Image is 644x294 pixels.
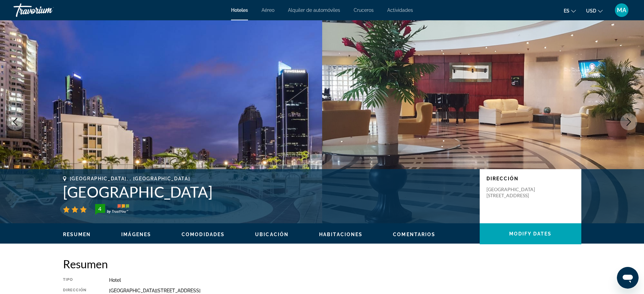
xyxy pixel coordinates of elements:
span: Modify Dates [509,231,552,236]
span: USD [586,8,596,14]
span: [GEOGRAPHIC_DATA], , [GEOGRAPHIC_DATA] [70,176,190,181]
div: Tipo [63,277,92,283]
button: Next image [620,113,637,130]
a: Aéreo [262,7,274,13]
span: Comodidades [182,232,225,237]
span: Imágenes [121,232,151,237]
iframe: Botón para iniciar la ventana de mensajería [617,267,639,289]
span: Ubicación [255,232,289,237]
img: TrustYou guest rating badge [95,204,129,215]
a: Actividades [387,7,413,13]
button: Modify Dates [480,223,581,244]
h1: [GEOGRAPHIC_DATA] [63,183,473,201]
p: [GEOGRAPHIC_DATA][STREET_ADDRESS] [486,186,541,199]
button: Comentarios [393,231,435,238]
button: Resumen [63,231,91,238]
h2: Resumen [63,257,581,271]
div: [GEOGRAPHIC_DATA][STREET_ADDRESS] [109,288,581,293]
button: Previous image [7,113,24,130]
button: Imágenes [121,231,151,238]
a: Alquiler de automóviles [288,7,340,13]
button: Change language [564,6,576,16]
button: User Menu [613,3,630,17]
div: Dirección [63,288,92,293]
div: Hotel [109,277,581,283]
a: Hoteles [231,7,248,13]
div: 4 [93,205,107,213]
span: MA [617,7,626,14]
span: Habitaciones [319,232,362,237]
a: Cruceros [354,7,374,13]
span: Comentarios [393,232,435,237]
button: Change currency [586,6,603,16]
button: Habitaciones [319,231,362,238]
a: Travorium [14,1,81,19]
p: Dirección [486,176,575,181]
span: es [564,8,569,14]
span: Resumen [63,232,91,237]
button: Comodidades [182,231,225,238]
button: Ubicación [255,231,289,238]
